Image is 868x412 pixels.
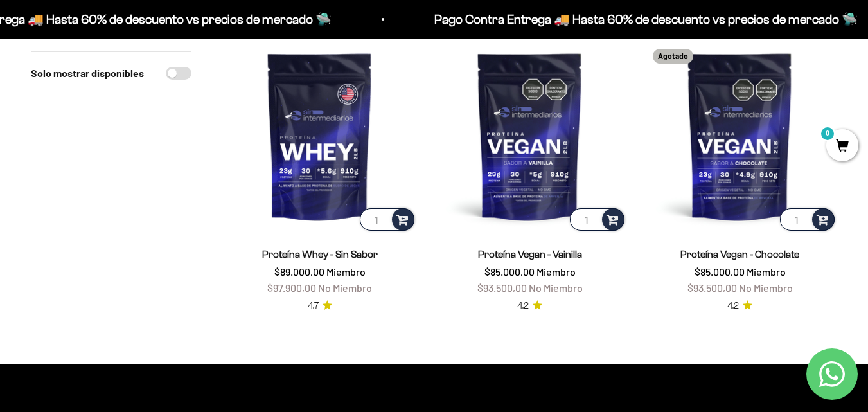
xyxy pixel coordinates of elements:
[31,65,144,82] label: Solo mostrar disponibles
[262,249,378,260] a: Proteína Whey - Sin Sabor
[529,282,583,294] span: No Miembro
[687,282,737,294] span: $93.500,00
[727,299,739,313] span: 4.2
[680,249,799,260] a: Proteína Vegan - Chocolate
[267,282,316,294] span: $97.900,00
[747,265,786,278] span: Miembro
[727,299,752,313] a: 4.24.2 de 5.0 estrellas
[517,299,542,313] a: 4.24.2 de 5.0 estrellas
[318,282,372,294] span: No Miembro
[326,265,366,278] span: Miembro
[820,126,835,141] mark: 0
[517,299,529,313] span: 4.2
[826,139,858,154] a: 0
[274,265,324,278] span: $89.000,00
[398,9,822,30] p: Pago Contra Entrega 🚚 Hasta 60% de descuento vs precios de mercado 🛸
[478,249,582,260] a: Proteína Vegan - Vainilla
[308,299,332,313] a: 4.74.7 de 5.0 estrellas
[484,265,535,278] span: $85.000,00
[739,282,793,294] span: No Miembro
[477,282,527,294] span: $93.500,00
[308,299,319,313] span: 4.7
[536,265,576,278] span: Miembro
[695,265,745,278] span: $85.000,00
